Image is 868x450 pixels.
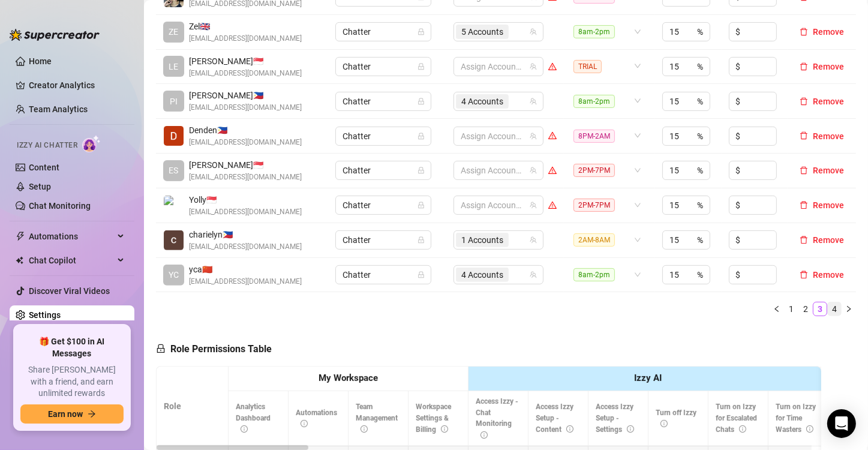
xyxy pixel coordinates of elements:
span: TRIAL [573,60,602,73]
span: info-circle [361,425,368,433]
li: 1 [784,302,798,316]
span: [PERSON_NAME] 🇸🇬 [189,55,302,68]
span: Automations [296,409,337,428]
span: 2PM-7PM [573,199,615,212]
strong: Izzy AI [635,373,662,383]
img: Chat Copilot [16,256,23,265]
span: Izzy AI Chatter [17,140,77,151]
span: team [530,202,537,209]
span: Chatter [343,92,424,110]
span: Zel 🇬🇧 [189,20,302,33]
li: 3 [813,302,827,316]
a: Setup [29,182,51,191]
a: Home [29,56,52,66]
span: Chatter [343,231,424,249]
a: Team Analytics [29,104,88,114]
span: delete [800,166,808,175]
span: Denden 🇵🇭 [189,124,302,137]
span: warning [548,131,557,140]
span: Remove [813,270,844,280]
span: charielyn 🇵🇭 [189,228,302,241]
span: Chatter [343,161,424,179]
span: team [530,28,537,35]
button: Remove [795,268,849,282]
span: Remove [813,131,844,141]
span: [EMAIL_ADDRESS][DOMAIN_NAME] [189,68,302,79]
span: PI [170,95,178,108]
span: [PERSON_NAME] 🇸🇬 [189,158,302,172]
span: delete [800,97,808,106]
span: lock [418,63,425,70]
span: lock [418,167,425,174]
span: [EMAIL_ADDRESS][DOMAIN_NAME] [189,102,302,113]
span: 8PM-2AM [573,130,615,143]
span: Earn now [48,409,83,419]
button: Remove [795,198,849,212]
div: Open Intercom Messenger [827,409,856,438]
span: team [530,271,537,278]
li: Next Page [842,302,856,316]
span: warning [548,201,557,209]
span: delete [800,62,808,71]
span: info-circle [739,425,746,433]
span: Chatter [343,266,424,284]
span: Remove [813,200,844,210]
li: Previous Page [770,302,784,316]
span: [EMAIL_ADDRESS][DOMAIN_NAME] [189,241,302,253]
span: lock [418,236,425,244]
span: Chatter [343,196,424,214]
span: Access Izzy Setup - Settings [596,403,634,434]
span: delete [800,201,808,209]
span: Chatter [343,127,424,145]
span: lock [418,133,425,140]
span: Remove [813,62,844,71]
button: Remove [795,94,849,109]
span: ZE [169,25,179,38]
a: 3 [813,302,827,316]
img: logo-BBDzfeDw.svg [10,29,100,41]
span: 2PM-7PM [573,164,615,177]
span: 5 Accounts [461,25,503,38]
img: charielyn [164,230,184,250]
span: [EMAIL_ADDRESS][DOMAIN_NAME] [189,33,302,44]
li: 4 [827,302,842,316]
a: Chat Monitoring [29,201,91,211]
span: thunderbolt [16,232,25,241]
span: yca 🇨🇳 [189,263,302,276]
span: 8am-2pm [573,25,615,38]
span: Remove [813,166,844,175]
span: team [530,236,537,244]
span: lock [418,202,425,209]
span: Yolly 🇸🇬 [189,193,302,206]
span: Analytics Dashboard [236,403,271,434]
button: Remove [795,25,849,39]
span: info-circle [301,420,308,427]
span: Workspace Settings & Billing [416,403,451,434]
span: warning [548,62,557,71]
span: Chatter [343,23,424,41]
span: [PERSON_NAME] 🇵🇭 [189,89,302,102]
span: warning [548,166,557,175]
span: [EMAIL_ADDRESS][DOMAIN_NAME] [189,137,302,148]
span: arrow-right [88,410,96,418]
span: [EMAIL_ADDRESS][DOMAIN_NAME] [189,276,302,287]
span: 🎁 Get $100 in AI Messages [20,336,124,359]
span: Access Izzy - Chat Monitoring [476,397,518,440]
strong: My Workspace [319,373,378,383]
span: Chatter [343,58,424,76]
th: Role [157,367,229,446]
span: info-circle [660,420,668,427]
img: AI Chatter [82,135,101,152]
span: lock [418,28,425,35]
span: info-circle [241,425,248,433]
span: Turn on Izzy for Time Wasters [776,403,816,434]
button: Remove [795,233,849,247]
span: team [530,98,537,105]
span: team [530,133,537,140]
button: Earn nowarrow-right [20,404,124,424]
button: Remove [795,129,849,143]
span: Remove [813,235,844,245]
span: 4 Accounts [461,268,503,281]
span: YC [169,268,179,281]
h5: Role Permissions Table [156,342,272,356]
